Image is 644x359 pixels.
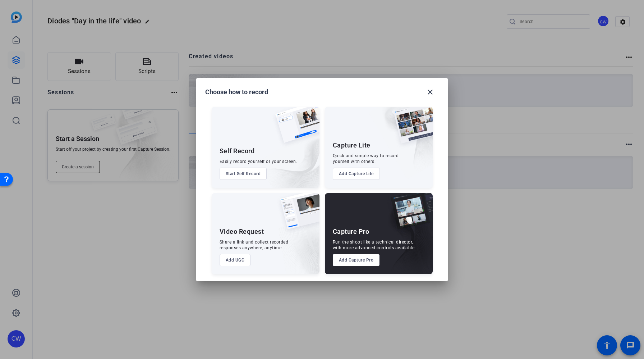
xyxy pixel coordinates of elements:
[205,88,268,96] h1: Choose how to record
[278,215,319,274] img: embarkstudio-ugc-content.png
[270,107,319,150] img: self-record.png
[275,193,319,237] img: ugc-content.png
[220,159,297,164] div: Easily record yourself or your screen.
[220,227,264,236] div: Video Request
[385,193,433,237] img: capture-pro.png
[220,254,251,266] button: Add UGC
[220,168,267,180] button: Start Self Record
[388,107,433,151] img: capture-lite.png
[333,153,399,164] div: Quick and simple way to record yourself with others.
[257,122,319,188] img: embarkstudio-self-record.png
[220,147,255,155] div: Self Record
[220,239,289,251] div: Share a link and collect recorded responses anywhere, anytime.
[333,254,380,266] button: Add Capture Pro
[333,168,380,180] button: Add Capture Lite
[333,227,369,236] div: Capture Pro
[368,107,433,179] img: embarkstudio-capture-lite.png
[333,239,416,251] div: Run the shoot like a technical director, with more advanced controls available.
[426,88,434,96] mat-icon: close
[333,141,371,150] div: Capture Lite
[379,202,433,274] img: embarkstudio-capture-pro.png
